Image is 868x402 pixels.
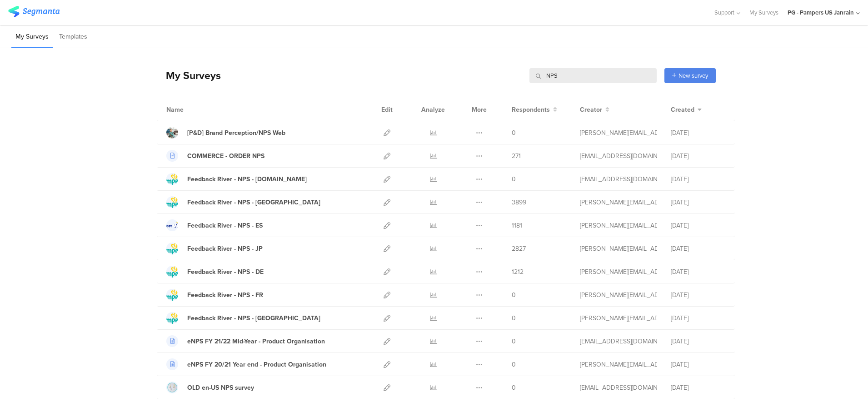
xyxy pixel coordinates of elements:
div: treeby.aj@pg.com [580,383,657,392]
div: Analyze [419,98,447,121]
input: Survey Name, Creator... [529,68,657,83]
div: laporta.a@pg.com [580,313,657,323]
span: Creator [580,105,602,114]
li: Templates [55,26,91,48]
a: eNPS FY 21/22 Mid-Year - Product Organisation [166,335,325,347]
a: Feedback River - NPS - [DOMAIN_NAME] [166,173,307,185]
a: Feedback River - NPS - [GEOGRAPHIC_DATA] [166,196,320,208]
div: [DATE] [671,383,725,392]
span: Support [714,8,734,17]
span: 0 [512,383,516,392]
span: 3899 [512,198,526,207]
button: Creator [580,105,609,114]
div: [DATE] [671,267,725,277]
div: laporta.a@pg.com [580,221,657,230]
div: Feedback River - NPS - FR [187,290,263,300]
span: 1212 [512,267,524,277]
a: Feedback River - NPS - JP [166,243,263,254]
div: dova.c@pg.com [580,151,657,161]
a: Feedback River - NPS - [GEOGRAPHIC_DATA] [166,312,320,324]
span: 0 [512,360,516,369]
div: eNPS FY 21/22 Mid-Year - Product Organisation [187,337,325,346]
div: eNPS FY 20/21 Year end - Product Organisation [187,360,326,369]
button: Created [671,105,702,114]
div: pampidis.a@pg.com [580,174,657,184]
div: laporta.a@pg.com [580,244,657,253]
span: Respondents [512,105,550,114]
li: My Surveys [11,26,53,48]
span: 0 [512,290,516,300]
button: Respondents [512,105,557,114]
span: 0 [512,313,516,323]
div: Feedback River - NPS - Pampers.com [187,174,307,184]
div: Feedback River - NPS - DE [187,267,264,277]
span: 1181 [512,221,522,230]
div: [DATE] [671,337,725,346]
div: [DATE] [671,290,725,300]
div: PG - Pampers US Janrain [788,8,854,17]
div: Feedback River - NPS - JP [187,244,263,253]
div: [DATE] [671,198,725,207]
a: OLD en-US NPS survey [166,382,254,393]
div: [DATE] [671,313,725,323]
a: COMMERCE - ORDER NPS [166,150,264,162]
div: laporta.a@pg.com [580,198,657,207]
div: laporta.a@pg.com [580,267,657,277]
div: laporta.a@pg.com [580,290,657,300]
div: gick.s.1@pg.com [580,128,657,138]
div: Edit [377,98,397,121]
a: Feedback River - NPS - FR [166,289,263,301]
div: [DATE] [671,151,725,161]
div: [P&D] Brand Perception/NPS Web [187,128,285,138]
a: Feedback River - NPS - ES [166,219,263,231]
div: [DATE] [671,360,725,369]
img: segmanta logo [8,6,60,17]
div: [DATE] [671,174,725,184]
div: Feedback River - NPS - ES [187,221,263,230]
div: Feedback River - NPS - UK [187,313,320,323]
a: [P&D] Brand Perception/NPS Web [166,127,285,139]
div: OLD en-US NPS survey [187,383,254,392]
div: [DATE] [671,128,725,138]
div: Feedback River - NPS - US [187,198,320,207]
span: New survey [678,71,708,80]
div: COMMERCE - ORDER NPS [187,151,264,161]
div: laporta.a@pg.com [580,360,657,369]
a: Feedback River - NPS - DE [166,266,264,278]
div: More [469,98,489,121]
span: 0 [512,174,516,184]
div: [DATE] [671,221,725,230]
span: 2827 [512,244,526,253]
div: My Surveys [157,68,221,83]
div: lediana.hyseni@saatchi.hu [580,337,657,346]
span: 0 [512,337,516,346]
span: Created [671,105,694,114]
span: 271 [512,151,521,161]
a: eNPS FY 20/21 Year end - Product Organisation [166,358,326,370]
div: Name [166,105,221,114]
div: [DATE] [671,244,725,253]
span: 0 [512,128,516,138]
